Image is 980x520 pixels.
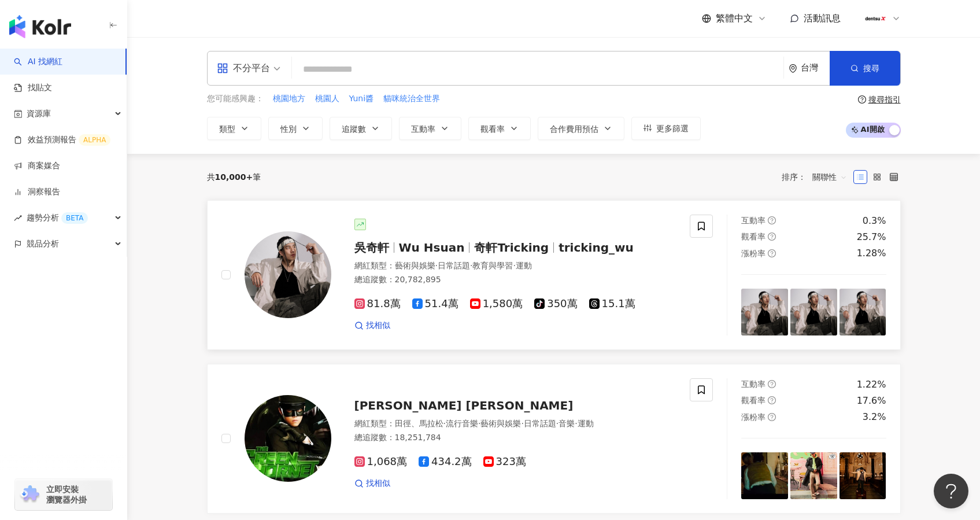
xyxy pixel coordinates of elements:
button: 桃園地方 [272,93,306,105]
button: 搜尋 [830,51,900,86]
span: 10,000+ [215,172,253,182]
div: 17.6% [857,394,886,407]
span: Wu Hsuan [399,241,465,255]
img: logo [9,15,71,38]
span: 競品分析 [27,231,59,257]
button: 觀看率 [468,117,531,140]
div: 網紅類型 ： [354,418,676,430]
span: Yuni醬 [349,93,374,105]
div: 不分平台 [217,59,270,78]
span: 繁體中文 [716,12,753,25]
span: 更多篩選 [656,124,689,133]
span: 81.8萬 [354,298,401,310]
span: 漲粉率 [741,249,765,258]
span: 找相似 [366,478,390,489]
span: rise [14,214,22,222]
img: post-image [840,289,886,335]
div: 1.28% [857,247,886,260]
span: question-circle [768,233,776,241]
span: · [575,419,577,428]
span: 互動率 [741,379,765,389]
button: 追蹤數 [330,117,392,140]
span: 藝術與娛樂 [480,419,521,428]
a: KOL Avatar吳奇軒Wu Hsuan奇軒Trickingtricking_wu網紅類型：藝術與娛樂·日常話題·教育與學習·運動總追蹤數：20,782,89581.8萬51.4萬1,580萬... [207,200,901,350]
span: 桃園人 [315,93,339,105]
a: 找相似 [354,320,390,331]
a: searchAI 找網紅 [14,56,62,68]
span: 追蹤數 [342,124,366,134]
span: 互動率 [411,124,435,134]
span: · [470,261,472,270]
span: 趨勢分析 [27,205,88,231]
span: 350萬 [534,298,577,310]
span: 日常話題 [524,419,556,428]
div: 總追蹤數 ： 20,782,895 [354,274,676,286]
span: 觀看率 [480,124,505,134]
span: [PERSON_NAME] [PERSON_NAME] [354,399,574,412]
span: 奇軒Tricking [474,241,549,255]
span: 1,580萬 [470,298,523,310]
span: question-circle [768,380,776,388]
img: chrome extension [19,485,41,504]
button: 貓咪統治全世界 [383,93,441,105]
a: 洞察報告 [14,186,60,198]
span: appstore [217,62,228,74]
span: 51.4萬 [412,298,458,310]
span: 類型 [219,124,235,134]
span: question-circle [768,413,776,421]
iframe: Help Scout Beacon - Open [934,474,968,508]
span: · [521,419,523,428]
a: KOL Avatar[PERSON_NAME] [PERSON_NAME]網紅類型：田徑、馬拉松·流行音樂·藝術與娛樂·日常話題·音樂·運動總追蹤數：18,251,7841,068萬434.2萬... [207,364,901,514]
img: post-image [840,452,886,499]
span: 觀看率 [741,232,765,241]
span: 資源庫 [27,101,51,127]
span: · [443,419,446,428]
img: KOL Avatar [245,395,331,482]
span: question-circle [858,95,866,104]
span: question-circle [768,396,776,404]
span: 音樂 [559,419,575,428]
span: question-circle [768,249,776,257]
span: 運動 [578,419,594,428]
span: 關聯性 [812,168,847,186]
span: 搜尋 [863,64,879,73]
button: 性別 [268,117,323,140]
img: post-image [741,289,788,335]
span: 找相似 [366,320,390,331]
div: 1.22% [857,378,886,391]
span: environment [789,64,797,73]
button: 合作費用預估 [538,117,624,140]
button: 更多篩選 [631,117,701,140]
span: 觀看率 [741,396,765,405]
span: · [513,261,515,270]
span: tricking_wu [559,241,634,255]
button: Yuni醬 [349,93,375,105]
span: 合作費用預估 [550,124,598,134]
span: 性別 [280,124,297,134]
div: 網紅類型 ： [354,260,676,272]
span: · [478,419,480,428]
div: 搜尋指引 [868,95,901,104]
div: 台灣 [801,63,830,73]
span: 15.1萬 [589,298,635,310]
div: 排序： [782,168,853,186]
span: 323萬 [483,456,526,468]
a: 找貼文 [14,82,52,94]
span: · [435,261,438,270]
div: 總追蹤數 ： 18,251,784 [354,432,676,444]
img: 180x180px_JPG.jpg [864,8,886,29]
span: 434.2萬 [419,456,472,468]
span: question-circle [768,216,776,224]
span: 吳奇軒 [354,241,389,255]
span: 漲粉率 [741,412,765,422]
span: 教育與學習 [472,261,513,270]
span: 互動率 [741,216,765,225]
span: 1,068萬 [354,456,408,468]
span: 流行音樂 [446,419,478,428]
button: 互動率 [399,117,461,140]
a: 商案媒合 [14,160,60,172]
div: BETA [61,212,88,224]
img: KOL Avatar [245,231,331,318]
img: post-image [790,452,837,499]
div: 25.7% [857,231,886,244]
